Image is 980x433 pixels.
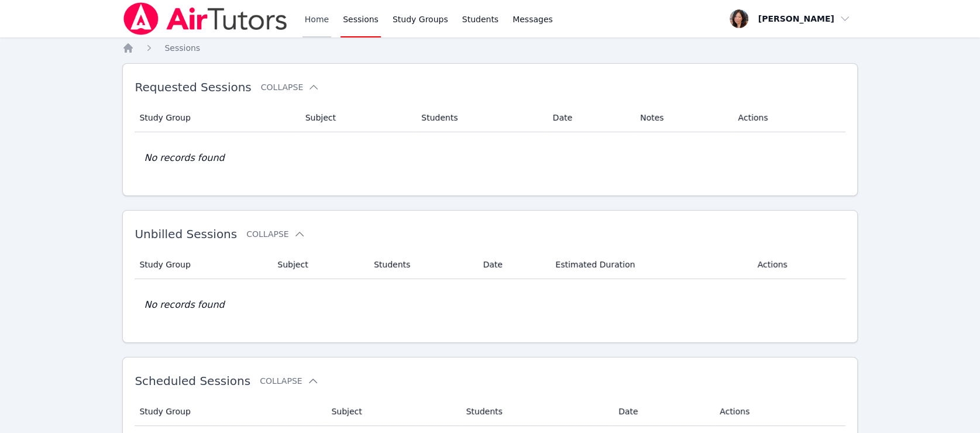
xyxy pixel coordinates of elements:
[135,279,845,331] td: No records found
[324,397,459,426] th: Subject
[367,250,476,279] th: Students
[135,250,270,279] th: Study Group
[731,104,845,132] th: Actions
[414,104,546,132] th: Students
[122,2,288,35] img: Air Tutors
[633,104,731,132] th: Notes
[476,250,548,279] th: Date
[260,375,318,387] button: Collapse
[164,42,200,54] a: Sessions
[713,397,845,426] th: Actions
[135,374,250,388] span: Scheduled Sessions
[611,397,713,426] th: Date
[270,250,367,279] th: Subject
[298,104,414,132] th: Subject
[164,43,200,53] span: Sessions
[750,250,845,279] th: Actions
[246,228,305,240] button: Collapse
[513,13,553,25] span: Messages
[135,227,237,241] span: Unbilled Sessions
[135,104,298,132] th: Study Group
[548,250,750,279] th: Estimated Duration
[546,104,633,132] th: Date
[459,397,611,426] th: Students
[122,42,857,54] nav: Breadcrumb
[135,80,251,94] span: Requested Sessions
[135,132,845,184] td: No records found
[261,81,319,93] button: Collapse
[135,397,324,426] th: Study Group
